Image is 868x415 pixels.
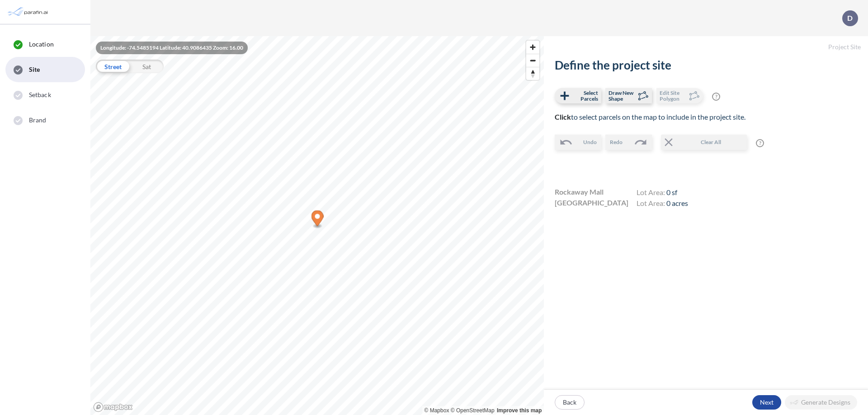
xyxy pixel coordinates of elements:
span: Location [29,40,54,49]
span: Setback [29,90,51,99]
div: Longitude: -74.5485194 Latitude: 40.9086435 Zoom: 16.00 [96,42,248,54]
p: Back [563,398,576,407]
div: Street [96,60,130,73]
a: OpenStreetMap [451,407,495,414]
div: Sat [130,60,164,73]
span: Brand [29,116,47,125]
img: Parafin [7,4,51,20]
button: Zoom in [526,41,539,54]
h4: Lot Area: [637,188,688,199]
a: Mapbox [425,407,449,414]
button: Redo [605,135,652,150]
span: Site [29,65,40,74]
span: 0 sf [666,188,677,196]
p: D [847,14,853,22]
button: Reset bearing to north [526,67,539,80]
a: Improve this map [497,407,542,414]
span: ? [756,139,764,147]
span: [GEOGRAPHIC_DATA] [555,197,628,208]
button: Back [555,395,585,410]
a: Mapbox homepage [93,402,133,412]
p: Next [760,398,774,407]
h2: Define the project site [555,58,857,72]
span: Edit Site Polygon [660,90,686,102]
button: Clear All [661,135,747,150]
span: Clear All [675,138,746,146]
h4: Lot Area: [637,199,688,210]
span: Draw New Shape [609,90,635,102]
span: Rockaway Mall [555,187,604,197]
b: Click [555,112,571,121]
span: Redo [610,138,623,146]
div: Map marker [311,210,324,229]
span: Undo [583,138,597,146]
span: to select parcels on the map to include in the project site. [555,112,745,121]
span: Reset bearing to north [526,67,539,80]
span: ? [712,93,720,101]
button: Undo [555,135,601,150]
button: Next [752,395,781,410]
canvas: Map [90,36,544,415]
span: Select Parcels [571,90,598,102]
span: 0 acres [666,199,688,207]
button: Zoom out [526,54,539,67]
h5: Project Site [544,36,868,58]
